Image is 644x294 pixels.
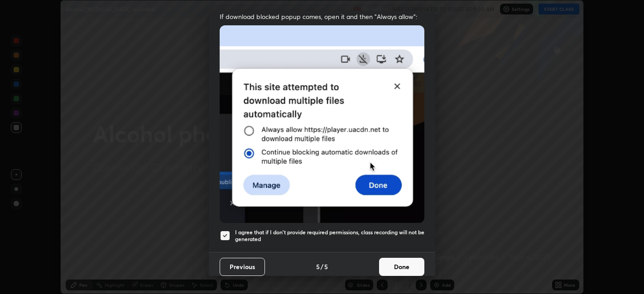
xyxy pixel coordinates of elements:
button: Previous [220,258,265,276]
h4: 5 [324,262,328,271]
h4: 5 [316,262,320,271]
img: downloads-permission-blocked.gif [220,25,424,223]
button: Done [379,258,424,276]
h4: / [321,262,323,271]
h5: I agree that if I don't provide required permissions, class recording will not be generated [235,229,424,243]
span: If download blocked popup comes, open it and then "Always allow": [220,12,424,21]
